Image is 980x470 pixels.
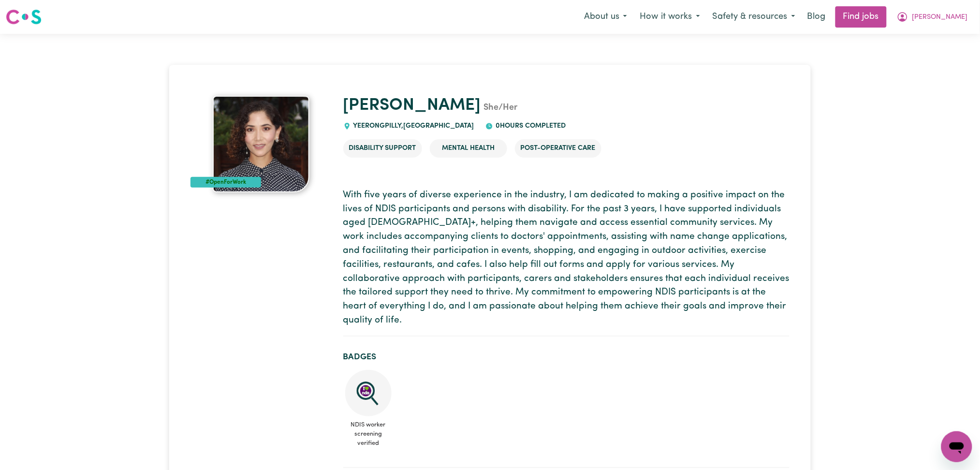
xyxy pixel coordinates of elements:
[343,139,422,158] li: Disability Support
[343,189,790,328] p: With five years of diverse experience in the industry, I am dedicated to making a positive impact...
[481,103,518,112] span: She/Her
[941,431,972,462] iframe: Button to launch messaging window
[493,122,566,130] span: 0 hours completed
[912,12,968,23] span: [PERSON_NAME]
[343,97,481,114] a: [PERSON_NAME]
[213,96,309,192] img: Kamela
[343,352,790,362] h2: Badges
[351,122,474,130] span: YEERONGPILLY , [GEOGRAPHIC_DATA]
[190,177,261,188] div: #OpenForWork
[515,139,601,158] li: Post-operative care
[578,7,633,27] button: About us
[633,7,706,27] button: How it works
[190,96,332,192] a: Kamela's profile picture'#OpenForWork
[430,139,507,158] li: Mental Health
[891,7,974,27] button: My Account
[6,6,42,28] a: Careseekers logo
[345,370,392,416] img: NDIS Worker Screening Verified
[835,6,887,28] a: Find jobs
[802,6,832,28] a: Blog
[6,8,42,26] img: Careseekers logo
[706,7,802,27] button: Safety & resources
[343,416,394,452] span: NDIS worker screening verified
